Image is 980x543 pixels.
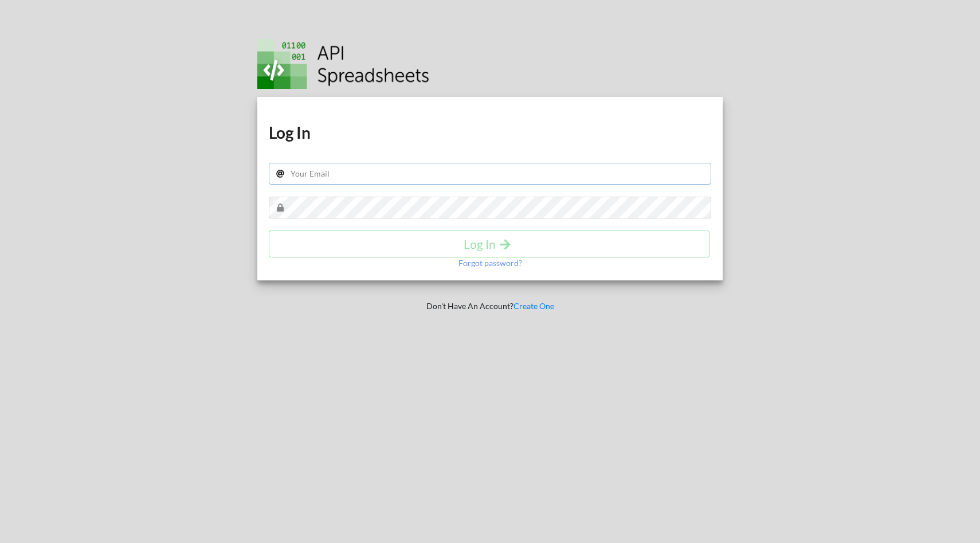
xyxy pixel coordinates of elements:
img: Logo.png [257,39,429,89]
h1: Log In [269,122,711,143]
p: Don't Have An Account? [249,300,731,312]
input: Your Email [269,163,711,185]
a: Create One [513,301,554,311]
p: Forgot password? [458,257,522,269]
